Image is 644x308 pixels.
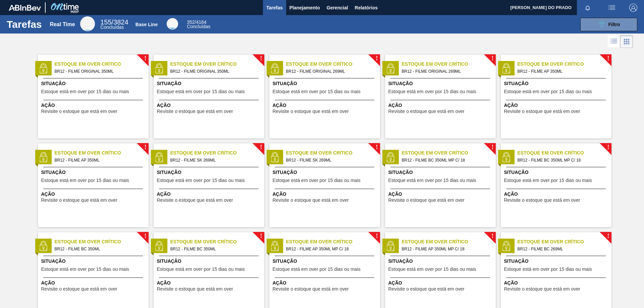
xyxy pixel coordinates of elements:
[170,157,259,164] span: BR12 - FILME SK 269ML
[157,287,233,292] span: Revisite o estoque que está em over
[100,19,128,29] div: Real Time
[388,258,494,265] span: Situação
[270,241,280,251] img: status
[518,157,606,164] span: BR12 - FILME BC 350ML MP C/ 18
[289,4,320,12] span: Planejamento
[518,245,606,253] span: BR12 - FILME BC 269ML
[266,4,283,12] span: Tarefas
[157,89,245,94] span: Estoque está em over por 15 dias ou mais
[388,198,465,203] span: Revisite o estoque que está em over
[7,20,42,28] h1: Tarefas
[157,191,263,198] span: Ação
[41,280,147,287] span: Ação
[608,4,616,12] img: userActions
[41,191,147,198] span: Ação
[518,68,606,75] span: BR12 - FILME AP 350ML
[38,241,48,251] img: status
[608,35,620,48] div: Visão em Lista
[100,18,111,26] span: 155
[385,63,395,73] img: status
[9,5,41,11] img: TNhmsLtSVTkK8tSr43FrP2fwEKptu5GPRR3wAAAABJRU5ErkJggg==
[41,287,117,292] span: Revisite o estoque que está em over
[504,102,610,109] span: Ação
[504,89,592,94] span: Estoque está em over por 15 dias ou mais
[273,109,349,114] span: Revisite o estoque que está em over
[388,89,476,94] span: Estoque está em over por 15 dias ou mais
[501,152,511,162] img: status
[501,241,511,251] img: status
[157,178,245,183] span: Estoque está em over por 15 dias ou mais
[273,287,349,292] span: Revisite o estoque que está em over
[38,152,48,162] img: status
[41,267,129,272] span: Estoque está em over por 15 dias ou mais
[388,102,494,109] span: Ação
[273,102,378,109] span: Ação
[607,234,609,239] span: !
[157,198,233,203] span: Revisite o estoque que está em over
[577,3,598,12] button: Notificações
[388,280,494,287] span: Ação
[402,245,490,253] span: BR12 - FILME AP 350ML MP C/ 18
[388,169,494,176] span: Situação
[376,234,378,239] span: !
[518,61,611,68] span: Estoque em Over Crítico
[157,80,263,87] span: Situação
[136,22,158,27] div: Base Line
[154,152,164,162] img: status
[273,280,378,287] span: Ação
[504,287,580,292] span: Revisite o estoque que está em over
[273,267,361,272] span: Estoque está em over por 15 dias ou mais
[38,63,48,73] img: status
[50,21,75,27] div: Real Time
[620,35,633,48] div: Visão em Cards
[157,267,245,272] span: Estoque está em over por 15 dias ou mais
[376,56,378,61] span: !
[327,4,348,12] span: Gerencial
[388,178,476,183] span: Estoque está em over por 15 dias ou mais
[55,68,143,75] span: BR12 - FILME ORIGINAL 350ML
[286,61,380,68] span: Estoque em Over Crítico
[504,258,610,265] span: Situação
[144,56,146,61] span: !
[270,152,280,162] img: status
[402,149,496,157] span: Estoque em Over Crítico
[402,68,490,75] span: BR12 - FILME ORIGINAL 269ML
[41,80,147,87] span: Situação
[157,109,233,114] span: Revisite o estoque que está em over
[41,169,147,176] span: Situação
[260,234,262,239] span: !
[80,16,95,31] div: Real Time
[157,102,263,109] span: Ação
[608,22,620,27] span: Filtro
[402,238,496,245] span: Estoque em Over Crítico
[286,245,375,253] span: BR12 - FILME AP 350ML MP C/ 18
[491,56,493,61] span: !
[355,4,378,12] span: Relatórios
[504,109,580,114] span: Revisite o estoque que está em over
[170,238,264,245] span: Estoque em Over Crítico
[260,56,262,61] span: !
[170,68,259,75] span: BR12 - FILME ORIGINAL 350ML
[144,145,146,150] span: !
[273,191,378,198] span: Ação
[504,198,580,203] span: Revisite o estoque que está em over
[385,152,395,162] img: status
[273,169,378,176] span: Situação
[286,157,375,164] span: BR12 - FILME SK 269ML
[273,178,361,183] span: Estoque está em over por 15 dias ou mais
[388,287,465,292] span: Revisite o estoque que está em over
[100,18,128,26] span: / 3824
[504,80,610,87] span: Situação
[388,80,494,87] span: Situação
[286,149,380,157] span: Estoque em Over Crítico
[170,61,264,68] span: Estoque em Over Crítico
[491,234,493,239] span: !
[402,157,490,164] span: BR12 - FILME BC 350ML MP C/ 18
[518,238,611,245] span: Estoque em Over Crítico
[41,198,117,203] span: Revisite o estoque que está em over
[55,149,149,157] span: Estoque em Over Crítico
[273,198,349,203] span: Revisite o estoque que está em over
[55,61,149,68] span: Estoque em Over Crítico
[187,19,206,25] span: / 4164
[55,238,149,245] span: Estoque em Over Crítico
